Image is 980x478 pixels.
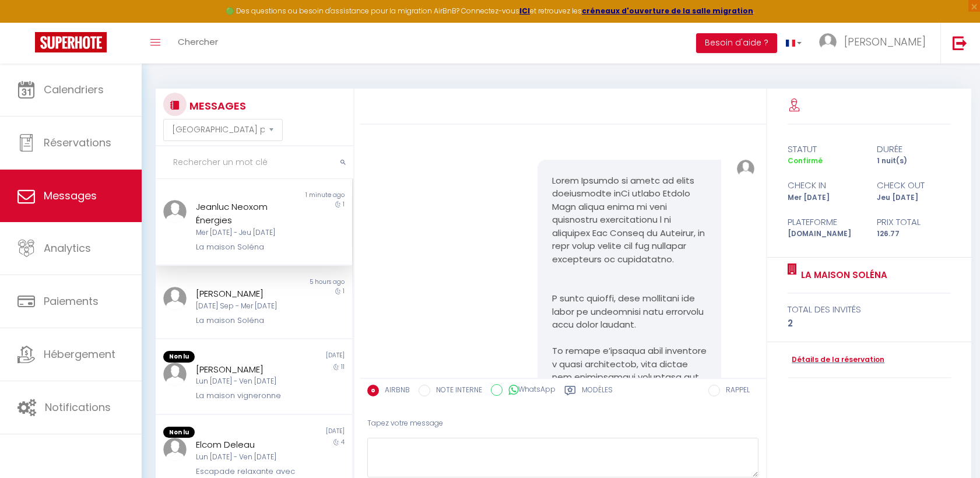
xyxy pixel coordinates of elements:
img: logout [953,36,967,50]
div: Lun [DATE] - Ven [DATE] [196,452,295,463]
div: 2 [788,317,951,331]
span: Messages [44,188,97,203]
span: 4 [341,438,345,447]
div: Tapez votre message [367,409,758,438]
span: Réservations [44,135,111,150]
a: La maison Soléna [797,268,887,282]
input: Rechercher un mot clé [156,146,353,179]
span: Chercher [178,36,218,48]
div: Prix total [869,215,958,229]
div: La maison vigneronne [196,390,295,402]
span: Notifications [45,400,111,414]
span: Calendriers [44,82,104,97]
label: AIRBNB [379,385,410,398]
img: ... [737,160,755,178]
div: [PERSON_NAME] [196,287,295,301]
img: ... [163,438,187,461]
div: 1 nuit(s) [869,156,958,167]
div: [DATE] [254,427,352,438]
img: ... [819,33,837,51]
label: NOTE INTERNE [430,385,482,398]
div: Elcom Deleau [196,438,295,452]
span: Paiements [44,294,99,308]
div: check out [869,178,958,192]
label: RAPPEL [720,385,750,398]
div: [DOMAIN_NAME] [780,229,869,240]
a: créneaux d'ouverture de la salle migration [582,6,753,16]
a: ... [PERSON_NAME] [810,23,940,64]
div: Mer [DATE] [780,192,869,203]
div: Jeanluc Neoxom Énergies [196,200,295,227]
img: ... [163,363,187,386]
span: 1 [343,287,345,296]
button: Besoin d'aide ? [696,33,777,53]
div: 126.77 [869,229,958,240]
div: 5 hours ago [254,277,352,287]
div: La maison Soléna [196,315,295,326]
span: [PERSON_NAME] [844,34,926,49]
a: Détails de la réservation [788,354,884,365]
img: Super Booking [35,32,107,52]
div: statut [780,142,869,156]
label: Modèles [582,385,613,399]
div: check in [780,178,869,192]
span: Hébergement [44,347,115,361]
div: [DATE] Sep - Mer [DATE] [196,301,295,312]
div: [DATE] [254,351,352,363]
div: Mer [DATE] - Jeu [DATE] [196,227,295,238]
span: Non lu [163,351,195,363]
img: ... [163,287,187,310]
div: [PERSON_NAME] [196,363,295,377]
label: WhatsApp [503,384,556,397]
div: 1 minute ago [254,191,352,200]
span: 11 [341,363,345,371]
div: Plateforme [780,215,869,229]
div: Jeu [DATE] [869,192,958,203]
h3: MESSAGES [187,93,246,119]
div: total des invités [788,303,951,317]
div: La maison Soléna [196,241,295,253]
div: Lun [DATE] - Ven [DATE] [196,376,295,387]
a: ICI [519,6,530,16]
span: 1 [343,200,345,209]
span: Analytics [44,241,91,255]
span: Confirmé [788,156,823,166]
span: Non lu [163,427,195,438]
img: ... [163,200,187,223]
a: Chercher [169,23,227,64]
div: durée [869,142,958,156]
